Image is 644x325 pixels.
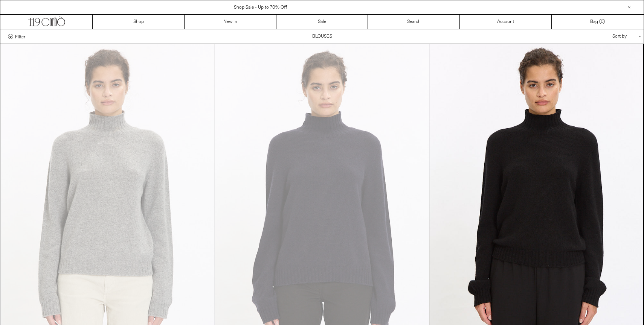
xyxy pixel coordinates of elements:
a: Search [368,15,460,29]
div: Sort by [568,29,636,44]
span: 0 [601,19,603,25]
a: Shop [93,15,185,29]
a: Shop Sale - Up to 70% Off [234,5,287,11]
a: Account [460,15,552,29]
span: Filter [15,34,25,39]
a: Sale [276,15,368,29]
a: New In [185,15,276,29]
a: Bag () [552,15,644,29]
span: ) [601,18,605,25]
